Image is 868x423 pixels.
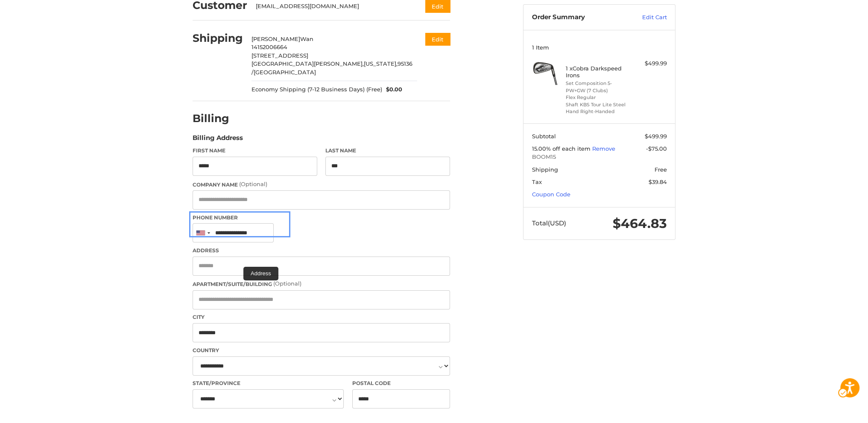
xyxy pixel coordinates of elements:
span: -$75.00 [646,145,667,152]
div: [EMAIL_ADDRESS][DOMAIN_NAME] [256,2,409,11]
label: Apartment/Suite/Building [193,280,450,288]
input: City [193,323,450,342]
li: Set Composition 5-PW+GW (7 Clubs) [566,80,631,94]
iframe: Google Iframe | Google Customer Reviews [798,400,868,423]
a: Edit Cart [624,13,667,22]
label: Phone Number [193,214,450,222]
div: [STREET_ADDRESS][GEOGRAPHIC_DATA][PERSON_NAME],[US_STATE],95136 /[GEOGRAPHIC_DATA] [251,52,417,77]
input: First Name [193,157,317,176]
span: 15.00% off each item [532,145,592,152]
label: Last Name [325,147,450,155]
legend: Billing Address [193,133,243,147]
li: Flex Regular [566,94,631,101]
span: [STREET_ADDRESS] [251,52,308,59]
span: 95136 / [251,60,412,76]
span: Shipping [532,166,558,173]
a: Coupon Code [532,191,570,198]
span: Subtotal [532,133,556,140]
select: Country [193,356,450,376]
label: City [193,313,450,321]
label: Postal Code [352,379,450,387]
select: State/Province [193,389,344,408]
h3: Order Summary [532,13,624,22]
div: Economy Shipping (7-12 Business Days) (Free)$0.00 [251,76,417,93]
span: [PERSON_NAME] [251,35,300,42]
small: (Optional) [273,280,301,287]
h2: Shipping [193,32,243,45]
span: 14152006664 [251,44,287,50]
span: [US_STATE], [364,60,397,67]
label: State/Province [193,379,344,387]
span: $499.99 [645,133,667,140]
li: Hand Right-Handed [566,108,631,115]
div: United States: +1 [193,224,213,242]
span: Economy Shipping (7-12 Business Days) (Free) [251,85,382,94]
label: Company Name [193,180,450,189]
li: Shaft KBS Tour Lite Steel [566,101,631,108]
span: BOOM15 [532,153,667,161]
input: Phone Number. +1 201-555-0123 [193,223,274,242]
input: Last Name [325,157,450,176]
span: [GEOGRAPHIC_DATA] [254,69,316,76]
span: $39.84 [649,178,667,185]
div: $499.99 [633,59,667,68]
input: Address [193,257,450,276]
div: [EMAIL_ADDRESS][DOMAIN_NAME] [256,2,417,13]
span: Wan [300,35,313,42]
h4: 1 x Cobra Darkspeed Irons [566,65,631,79]
div: Shipping [193,31,243,46]
a: Remove [592,145,615,152]
span: [GEOGRAPHIC_DATA][PERSON_NAME], [251,60,364,67]
button: Edit [425,33,450,45]
span: Free [655,166,667,173]
input: Apartment/Suite/Building (Optional) [193,290,450,309]
input: Company Name (Optional) [193,190,450,210]
span: Tax [532,178,542,185]
input: Postal Code [352,389,450,408]
label: Address [193,247,450,254]
h2: Billing [193,112,243,125]
h3: 1 Item [532,44,667,51]
label: Country [193,347,450,354]
small: (Optional) [239,181,267,187]
span: $464.83 [613,216,667,231]
span: $0.00 [382,85,403,94]
label: First Name [193,147,317,155]
p: 14152006664 [251,43,417,52]
span: Total (USD) [532,219,566,227]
